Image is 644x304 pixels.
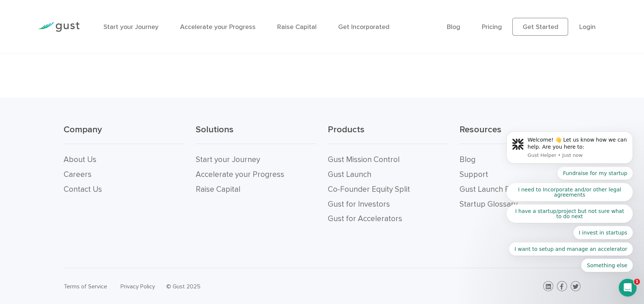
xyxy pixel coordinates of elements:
[459,184,520,194] a: Gust Launch FAQ
[338,23,390,31] a: Get Incorporated
[121,282,155,290] a: Privacy Policy
[495,16,644,284] iframe: Intercom notifications message
[459,199,518,208] a: Startup Glossary
[459,169,488,179] a: Support
[459,155,475,164] a: Blog
[446,23,460,31] a: Blog
[196,155,260,164] a: Start your Journey
[196,123,317,144] h3: Solutions
[180,23,256,31] a: Accelerate your Progress
[64,155,96,164] a: About Us
[64,123,185,144] h3: Company
[38,22,80,32] img: Gust Logo
[327,155,399,164] a: Gust Mission Control
[64,184,102,194] a: Contact Us
[277,23,317,31] a: Raise Capital
[459,123,580,144] h3: Resources
[327,214,402,223] a: Gust for Accelerators
[619,279,637,297] iframe: Intercom live chat
[64,169,92,179] a: Careers
[166,281,317,291] div: © Gust 2025
[196,169,284,179] a: Accelerate your Progress
[103,23,158,31] a: Start your Journey
[327,169,371,179] a: Gust Launch
[196,184,240,194] a: Raise Capital
[327,199,390,208] a: Gust for Investors
[327,184,410,194] a: Co-Founder Equity Split
[634,279,640,285] span: 1
[327,123,448,144] h3: Products
[481,23,502,31] a: Pricing
[64,282,107,290] a: Terms of Service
